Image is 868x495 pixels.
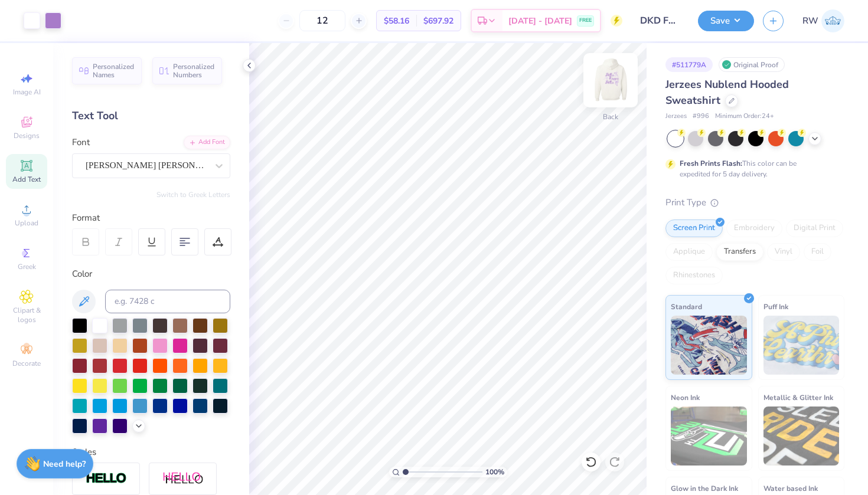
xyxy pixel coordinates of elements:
[105,290,230,313] input: e.g. 7428 c
[680,159,742,168] strong: Fresh Prints Flash:
[12,359,41,368] span: Decorate
[671,316,747,375] img: Standard
[72,267,230,281] div: Color
[485,467,504,477] span: 100 %
[671,300,702,313] span: Standard
[715,112,774,122] span: Minimum Order: 24 +
[508,15,572,27] span: [DATE] - [DATE]
[72,136,90,149] label: Font
[786,219,843,237] div: Digital Print
[719,57,785,72] div: Original Proof
[665,112,687,122] span: Jerzees
[671,391,700,404] span: Neon Ink
[72,211,231,225] div: Format
[665,243,713,261] div: Applique
[162,471,204,486] img: Shadow
[665,267,723,284] div: Rhinestones
[802,14,818,28] span: RW
[680,158,825,179] div: This color can be expedited for 5 day delivery.
[13,87,41,97] span: Image AI
[693,112,709,122] span: # 996
[86,472,127,486] img: Stroke
[763,482,818,494] span: Water based Ink
[93,63,135,79] span: Personalized Names
[43,458,86,470] strong: Need help?
[802,9,844,32] a: RW
[6,306,47,324] span: Clipart & logos
[603,112,618,122] div: Back
[821,9,844,32] img: Rhea Wanga
[671,482,738,494] span: Glow in the Dark Ink
[12,175,41,184] span: Add Text
[763,407,840,466] img: Metallic & Glitter Ink
[156,190,230,199] button: Switch to Greek Letters
[173,63,215,79] span: Personalized Numbers
[15,218,38,228] span: Upload
[665,77,789,107] span: Jerzees Nublend Hooded Sweatshirt
[299,10,345,31] input: – –
[726,219,782,237] div: Embroidery
[665,196,844,209] div: Print Type
[763,316,840,375] img: Puff Ink
[804,243,831,261] div: Foil
[698,11,754,31] button: Save
[587,57,634,104] img: Back
[665,57,713,72] div: # 511779A
[384,15,409,27] span: $58.16
[763,391,833,404] span: Metallic & Glitter Ink
[763,300,788,313] span: Puff Ink
[767,243,800,261] div: Vinyl
[665,219,723,237] div: Screen Print
[631,9,689,32] input: Untitled Design
[716,243,763,261] div: Transfers
[72,108,230,124] div: Text Tool
[14,131,40,140] span: Designs
[72,445,230,459] div: Styles
[579,17,592,25] span: FREE
[671,407,747,466] img: Neon Ink
[423,15,453,27] span: $697.92
[18,262,36,271] span: Greek
[184,136,230,149] div: Add Font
